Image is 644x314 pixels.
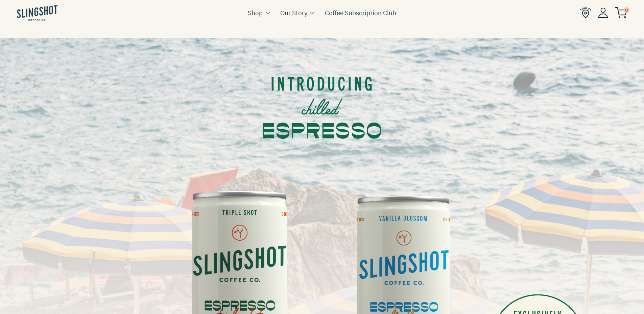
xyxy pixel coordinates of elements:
[263,43,381,164] img: intro.svg__PID:948df2cb-ef34-4dd7-a140-f54439bfbc6a
[615,9,627,17] a: 0
[580,7,591,18] img: Find Us
[615,7,627,18] img: cart
[325,8,396,18] a: Coffee Subscription Club
[623,7,629,13] span: 0
[248,8,263,18] a: Shop
[598,7,608,18] img: Account
[280,8,307,18] a: Our Story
